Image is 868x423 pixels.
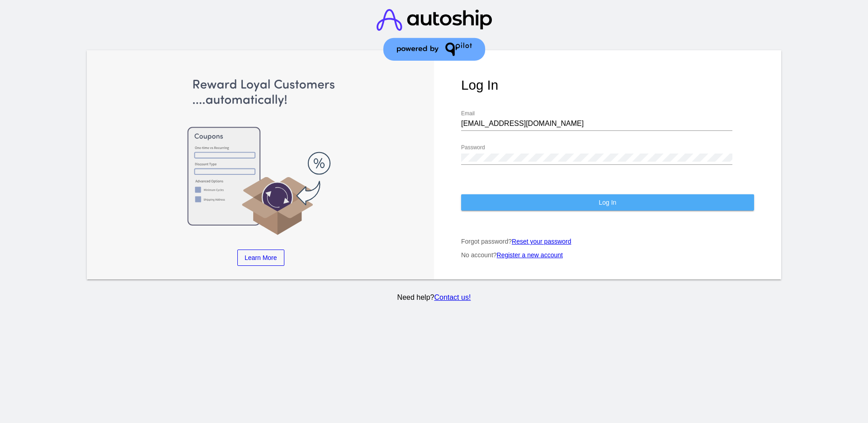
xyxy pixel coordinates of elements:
[434,293,471,301] a: Contact us!
[512,238,571,245] a: Reset your password
[85,293,783,302] p: Need help?
[461,77,754,93] h1: Log In
[497,251,563,259] a: Register a new account
[245,254,277,261] span: Learn More
[114,77,407,236] img: Apply Coupons Automatically to Scheduled Orders with QPilot
[461,120,732,128] input: Email
[461,194,754,211] button: Log In
[461,251,754,259] p: No account?
[599,199,616,206] span: Log In
[237,250,284,266] a: Learn More
[461,238,754,245] p: Forgot password?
